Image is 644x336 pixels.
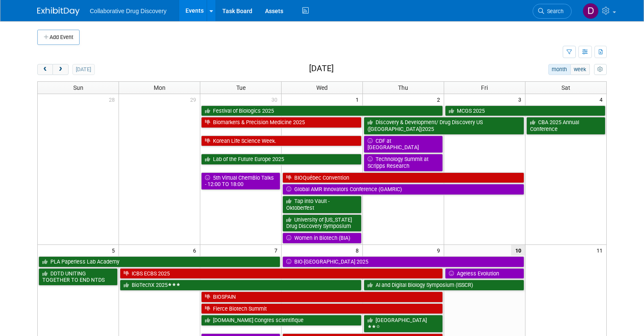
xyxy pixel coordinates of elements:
[274,245,281,255] span: 7
[517,94,525,105] span: 3
[436,94,444,105] span: 2
[39,268,118,286] a: DDTD UNITING TOGETHER TO END NTDS
[398,84,408,91] span: Thu
[599,94,606,105] span: 4
[364,136,443,153] a: CDF at [GEOGRAPHIC_DATA]
[72,64,95,75] button: [DATE]
[53,64,68,75] button: next
[596,245,606,255] span: 11
[561,84,570,91] span: Sat
[436,245,444,255] span: 9
[583,3,599,19] img: Daniel Castro
[111,245,119,255] span: 5
[364,117,524,134] a: Discovery & Development/ Drug Discovery US ([GEOGRAPHIC_DATA])2025
[192,245,200,255] span: 6
[282,233,362,244] a: Women in Biotech (BIA)
[548,64,571,75] button: month
[282,172,524,183] a: BIOQuébec Convention
[511,245,525,255] span: 10
[108,94,119,105] span: 28
[355,94,362,105] span: 1
[201,292,443,303] a: BIOSPAIN
[201,106,443,117] a: Festival of Biologics 2025
[309,64,334,73] h2: [DATE]
[445,268,524,279] a: Ageless Evolution
[526,117,605,134] a: CBA 2025 Annual Conference
[544,8,564,14] span: Search
[120,280,362,291] a: BioTechX 2025
[37,30,80,45] button: Add Event
[445,106,605,117] a: MCGS 2025
[73,84,83,91] span: Sun
[597,67,603,72] i: Personalize Calendar
[271,94,281,105] span: 30
[282,256,524,267] a: BIO‑[GEOGRAPHIC_DATA] 2025
[37,7,80,16] img: ExhibitDay
[282,196,362,213] a: Tap into Vault - Oktoberfest
[201,303,443,314] a: Fierce Biotech Summit
[120,268,442,279] a: ICBS ECBS 2025
[201,315,362,326] a: [DOMAIN_NAME] Congres scientifique
[594,64,607,75] button: myCustomButton
[39,256,280,267] a: PLA Paperless Lab Academy
[282,184,524,195] a: Global AMR Innovators Conference (GAMRIC)
[364,280,524,291] a: AI and Digital Biology Symposium (ISSCR)
[364,154,443,171] a: Technology Summit at Scripps Research
[481,84,488,91] span: Fri
[355,245,362,255] span: 8
[37,64,53,75] button: prev
[189,94,200,105] span: 29
[533,4,572,19] a: Search
[201,136,362,147] a: Korean Life Science Week.
[201,154,362,165] a: Lab of the Future Europe 2025
[201,172,280,190] a: 5th Virtual ChemBio Talks - 12:00 TO 18:00
[282,214,362,232] a: University of [US_STATE] Drug Discovery Symposium
[201,117,362,128] a: Biomarkers & Precision Medicine 2025
[236,84,246,91] span: Tue
[316,84,328,91] span: Wed
[570,64,590,75] button: week
[90,8,166,14] span: Collaborative Drug Discovery
[364,315,443,332] a: [GEOGRAPHIC_DATA]
[154,84,166,91] span: Mon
